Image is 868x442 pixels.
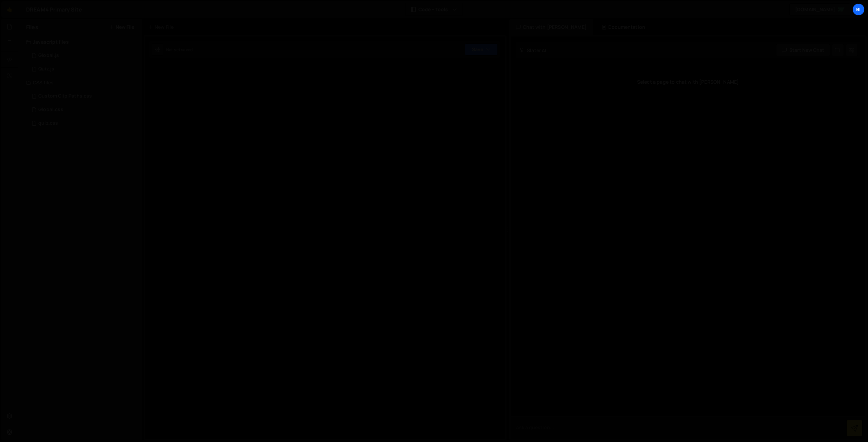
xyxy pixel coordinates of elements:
div: New File [148,24,176,30]
div: Not yet saved [166,47,193,52]
div: quiz.css [38,120,58,126]
div: CSS files [18,76,142,89]
a: 🤙 [1,1,18,18]
div: Custom Clip Paths.css [38,93,92,99]
button: New File [109,24,134,30]
button: Code + Tools [406,3,462,16]
div: DREAM4 Primary Site [26,5,82,14]
h2: Slater AI [519,47,547,54]
div: Global.js [38,52,59,59]
div: 16933/47116.css [26,89,142,103]
div: 16933/46376.js [26,49,142,62]
a: Bi [852,3,865,16]
div: Quiz.js [38,66,54,72]
button: Save [465,43,498,56]
div: Javascript files [18,35,142,49]
h2: Files [26,23,38,31]
div: 16933/46731.css [26,117,142,130]
div: 16933/46377.css [26,103,142,117]
div: Global.css [38,107,63,113]
a: [DOMAIN_NAME] [789,3,850,16]
button: Start new chat [776,44,830,56]
div: Documentation [595,19,652,35]
div: 16933/46729.js [26,62,142,76]
div: Chat with [PERSON_NAME] [509,19,593,35]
